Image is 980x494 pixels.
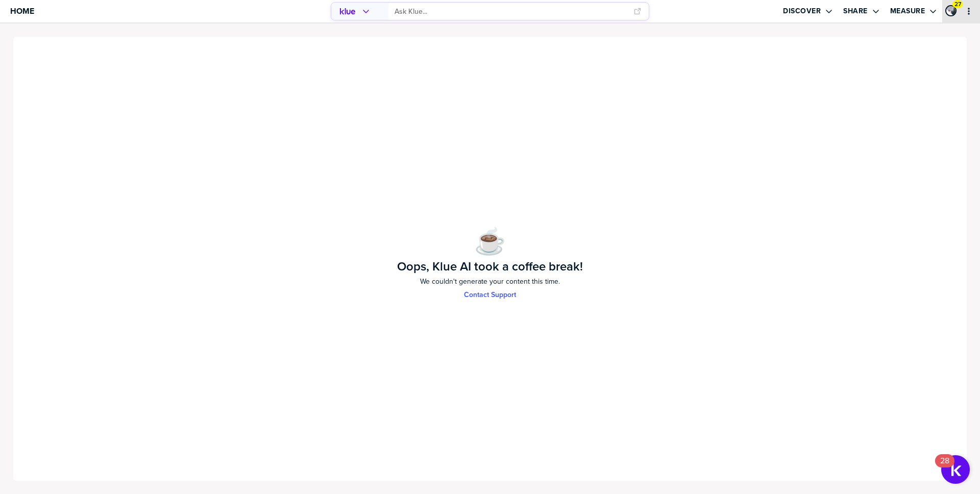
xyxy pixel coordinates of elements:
[941,455,970,484] button: Open Resource Center, 28 new notifications
[464,291,516,299] a: Try Again
[940,461,949,474] div: 28
[890,7,925,16] label: Measure
[783,7,821,16] label: Discover
[10,7,34,15] span: Home
[395,3,627,20] input: Ask Klue...
[397,260,583,273] h1: Oops, Klue AI took a coffee break!
[954,1,961,8] span: 27
[474,223,506,260] span: ☕️
[946,6,955,15] img: 80f7c9fa3b1e01c4e88e1d678b39c264-sml.png
[944,4,958,17] a: Edit Profile
[843,7,868,16] label: Share
[945,5,957,16] div: Peter Craigen
[420,277,560,287] span: We couldn't generate your content this time.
